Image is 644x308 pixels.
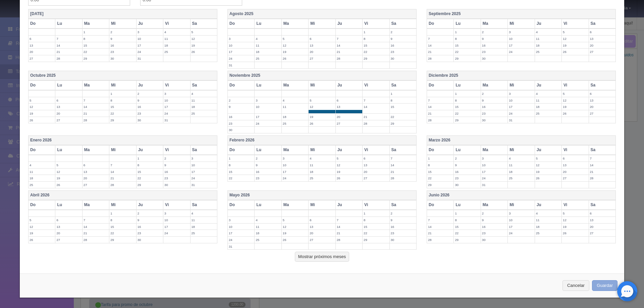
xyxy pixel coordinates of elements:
label: 14 [83,104,109,110]
label: 24 [508,110,534,117]
label: 7 [83,97,109,104]
label: 5 [55,162,82,168]
label: 31 [163,117,190,123]
label: 17 [163,104,190,110]
label: 4 [309,155,335,162]
label: 23 [109,49,136,55]
label: 18 [535,104,561,110]
label: 9 [481,97,507,104]
label: 21 [390,169,416,175]
label: 3 [163,210,190,217]
label: 7 [336,36,362,42]
label: 25 [535,110,561,117]
label: 25 [309,175,335,181]
label: 5 [282,36,308,42]
label: 16 [481,42,507,49]
label: 12 [309,104,335,110]
label: 21 [427,49,453,55]
label: 1 [454,90,480,97]
label: 6 [29,36,55,42]
label: 11 [282,104,308,110]
label: 11 [508,162,534,168]
label: 13 [336,104,362,110]
label: 17 [137,42,163,49]
label: 28 [427,117,453,123]
label: 28 [109,182,136,188]
label: 3 [228,36,254,42]
label: 19 [309,114,335,120]
label: 5 [562,29,588,35]
label: 25 [163,49,190,55]
label: 20 [29,49,55,55]
label: 8 [454,97,480,104]
label: 20 [83,175,109,181]
label: 28 [427,55,453,62]
label: 3 [191,155,217,162]
label: 18 [29,175,55,181]
label: 8 [363,36,389,42]
label: 1 [363,29,389,35]
label: 26 [55,182,82,188]
label: 19 [29,110,55,117]
label: 25 [29,182,55,188]
label: 26 [562,110,588,117]
label: 9 [109,36,136,42]
label: 12 [55,169,82,175]
label: 16 [137,104,163,110]
label: 3 [508,90,534,97]
label: 3 [282,155,308,162]
label: 5 [29,217,55,223]
label: 29 [454,117,480,123]
label: 21 [589,169,615,175]
label: 4 [255,217,281,223]
label: 19 [282,49,308,55]
label: 31 [137,55,163,62]
label: 9 [137,97,163,104]
label: 27 [55,117,82,123]
label: 26 [282,55,308,62]
label: 27 [589,49,615,55]
label: 15 [390,104,416,110]
label: 6 [55,217,82,223]
label: 15 [363,42,389,49]
label: 13 [562,162,588,168]
label: 4 [282,97,308,104]
label: 29 [137,182,163,188]
label: 24 [163,110,190,117]
label: 27 [363,175,389,181]
label: 16 [481,104,507,110]
label: 26 [309,120,335,127]
label: 4 [508,155,534,162]
label: 28 [363,120,389,127]
label: 10 [163,217,190,223]
label: 1 [427,155,453,162]
label: 2 [137,90,163,97]
label: 9 [137,217,163,223]
label: 12 [562,36,588,42]
label: 10 [137,36,163,42]
label: 6 [55,97,82,104]
label: 1 [390,90,416,97]
label: 30 [109,55,136,62]
label: 4 [191,210,217,217]
label: 16 [109,42,136,49]
label: 2 [390,210,416,217]
label: 25 [535,49,561,55]
label: 7 [427,97,453,104]
label: 2 [481,90,507,97]
label: 22 [390,114,416,120]
label: 4 [535,29,561,35]
label: 13 [29,42,55,49]
label: 3 [137,29,163,35]
label: 19 [562,42,588,49]
label: 22 [454,49,480,55]
label: 10 [255,104,281,110]
label: 19 [562,104,588,110]
label: 31 [228,62,254,68]
label: 14 [363,104,389,110]
label: 7 [427,36,453,42]
label: 11 [535,36,561,42]
label: 23 [481,49,507,55]
label: 17 [255,114,281,120]
label: 18 [535,42,561,49]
